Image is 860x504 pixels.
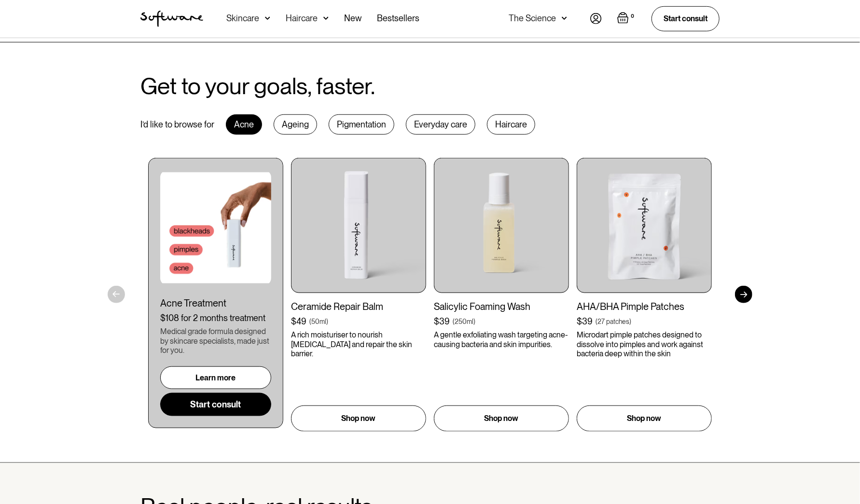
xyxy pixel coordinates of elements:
[406,114,475,135] div: Everyday care
[562,14,567,23] img: arrow down
[434,301,569,312] div: Salicylic Foaming Wash
[597,317,629,326] div: 27 patches
[473,317,475,326] div: )
[652,6,720,31] a: Start consult
[291,330,426,358] p: A rich moisturiser to nourish [MEDICAL_DATA] and repair the skin barrier.
[140,11,203,27] img: Software Logo
[160,393,271,416] a: Start consult
[617,12,636,26] a: Open empty cart
[265,14,270,23] img: arrow down
[577,301,712,312] div: AHA/BHA Pimple Patches
[455,317,473,326] div: 250ml
[577,330,712,358] p: Microdart pimple patches designed to dissolve into pimples and work against bacteria deep within ...
[453,317,455,326] div: (
[309,317,311,326] div: (
[629,317,631,326] div: )
[291,316,306,327] div: $49
[311,317,326,326] div: 50ml
[627,413,662,424] p: Shop now
[326,317,328,326] div: )
[226,114,262,135] div: Acne
[329,114,394,135] div: Pigmentation
[160,327,271,355] div: Medical grade formula designed by skincare specialists, made just for you.
[226,14,259,23] div: Skincare
[160,313,271,323] div: $108 for 2 months treatment
[274,114,317,135] div: Ageing
[196,373,236,382] div: Learn more
[160,366,271,389] a: Learn more
[509,14,556,23] div: The Science
[140,73,375,99] h2: Get to your goals, faster.
[323,14,329,23] img: arrow down
[342,413,376,424] p: Shop now
[160,297,271,309] div: Acne Treatment
[286,14,318,23] div: Haircare
[291,158,426,432] a: Ceramide Repair Balm$49(50ml)A rich moisturiser to nourish [MEDICAL_DATA] and repair the skin bar...
[434,158,569,432] a: Salicylic Foaming Wash$39(250ml)A gentle exfoliating wash targeting acne-causing bacteria and ski...
[577,316,593,327] div: $39
[140,11,203,27] a: home
[434,330,569,349] p: A gentle exfoliating wash targeting acne-causing bacteria and skin impurities.
[596,317,597,326] div: (
[485,413,519,424] p: Shop now
[434,316,450,327] div: $39
[577,158,712,432] a: AHA/BHA Pimple Patches$39(27 patches)Microdart pimple patches designed to dissolve into pimples a...
[487,114,535,135] div: Haircare
[140,119,214,130] div: I’d like to browse for
[629,12,636,21] div: 0
[291,301,426,312] div: Ceramide Repair Balm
